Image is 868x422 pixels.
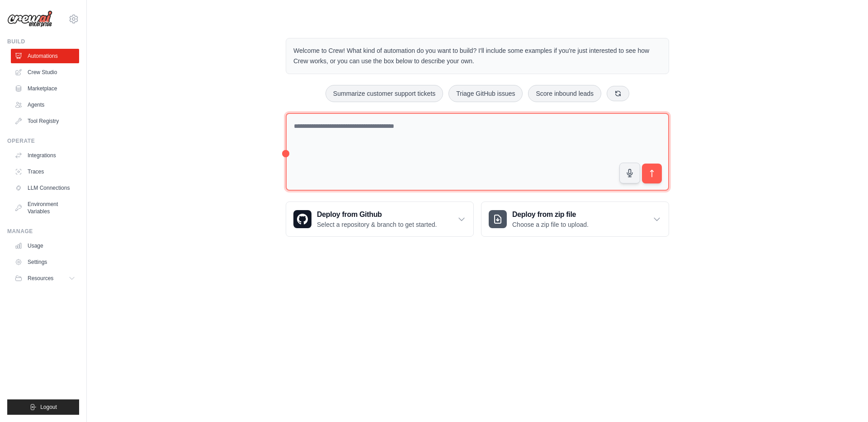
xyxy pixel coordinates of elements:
[40,403,57,411] span: Logout
[293,46,661,66] p: Welcome to Crew! What kind of automation do you want to build? I'll include some examples if you'...
[7,399,79,415] button: Logout
[11,81,79,96] a: Marketplace
[7,38,79,45] div: Build
[7,137,79,145] div: Operate
[512,220,589,229] p: Choose a zip file to upload.
[11,49,79,63] a: Automations
[11,197,79,219] a: Environment Variables
[512,209,589,220] h3: Deploy from zip file
[11,164,79,179] a: Traces
[11,148,79,163] a: Integrations
[11,98,79,112] a: Agents
[28,275,53,282] span: Resources
[528,85,601,102] button: Score inbound leads
[11,181,79,195] a: LLM Connections
[823,379,868,422] iframe: Chat Widget
[317,220,437,229] p: Select a repository & branch to get started.
[325,85,443,102] button: Summarize customer support tickets
[448,85,523,102] button: Triage GitHub issues
[7,228,79,235] div: Manage
[11,114,79,128] a: Tool Registry
[11,239,79,253] a: Usage
[7,10,52,28] img: Logo
[11,255,79,269] a: Settings
[317,209,437,220] h3: Deploy from Github
[11,271,79,286] button: Resources
[11,65,79,80] a: Crew Studio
